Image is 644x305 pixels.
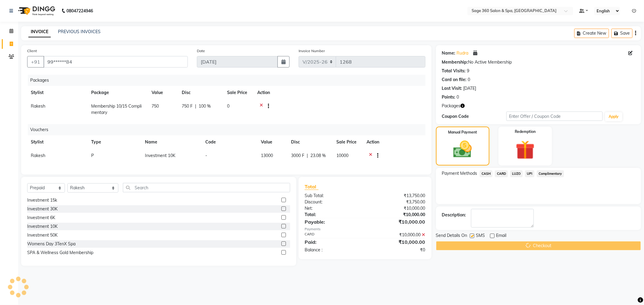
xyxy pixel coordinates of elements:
[442,170,477,177] span: Payment Methods
[495,170,508,177] span: CARD
[66,2,93,19] b: 08047224946
[365,247,430,253] div: ₹0
[257,135,287,149] th: Value
[305,227,425,232] div: Payments
[333,135,363,149] th: Sale Price
[442,59,635,65] div: No Active Membership
[27,232,58,238] div: Investment 50K
[447,139,478,160] img: _cash.svg
[365,232,430,238] div: ₹10,000.00
[365,205,430,212] div: ₹10,000.00
[31,103,45,109] span: Rakesh
[525,170,534,177] span: UPI
[178,86,223,99] th: Disc
[457,50,469,57] a: Rudra
[300,193,365,199] div: Sub Total:
[27,215,55,221] div: Investment 6K
[28,124,430,135] div: Vouchers
[27,135,88,149] th: Stylist
[91,103,142,115] span: Membership 10/15 Complimentary
[27,86,88,99] th: Stylist
[300,238,365,246] div: Paid:
[442,103,461,109] span: Packages
[27,223,58,230] div: Investment 10K
[515,129,536,134] label: Redemption
[510,138,541,162] img: _gift.svg
[442,77,467,83] div: Card on file:
[336,153,348,158] span: 10000
[254,86,425,99] th: Action
[27,250,93,256] div: SPA & Wellness Gold Membership
[365,238,430,246] div: ₹10,000.00
[496,232,507,240] span: Email
[227,103,229,109] span: 0
[300,232,365,238] div: CARD
[15,2,57,19] img: logo
[305,184,319,190] span: Total
[27,197,57,203] div: Investment 15k
[182,103,193,109] span: 750 F
[300,212,365,218] div: Total:
[457,94,459,100] div: 0
[28,27,51,37] a: INVOICE
[299,48,325,54] label: Invoice Number
[58,29,101,34] a: PREVIOUS INVOICES
[442,113,506,120] div: Coupon Code
[31,153,45,158] span: Rakesh
[145,153,175,158] span: Investment 10K
[574,29,609,38] button: Create New
[463,85,476,92] div: [DATE]
[28,75,430,86] div: Packages
[300,199,365,205] div: Discount:
[365,199,430,205] div: ₹3,750.00
[448,130,477,135] label: Manual Payment
[27,241,75,247] div: Womens Day 3TenX Spa
[261,153,273,158] span: 13000
[365,193,430,199] div: ₹13,750.00
[287,135,333,149] th: Disc
[27,56,44,68] button: +91
[467,68,469,74] div: 9
[605,112,622,121] button: Apply
[442,59,468,65] div: Membership:
[442,85,462,92] div: Last Visit:
[43,56,188,68] input: Search by Name/Mobile/Email/Code
[363,135,425,149] th: Action
[300,247,365,253] div: Balance :
[27,206,58,212] div: Investment 30K
[123,183,290,192] input: Search
[148,86,178,99] th: Value
[197,48,205,54] label: Date
[442,212,466,218] div: Description:
[202,135,257,149] th: Code
[307,152,308,159] span: |
[300,218,365,225] div: Payable:
[291,152,304,159] span: 3000 F
[88,86,148,99] th: Package
[88,135,141,149] th: Type
[365,212,430,218] div: ₹10,000.00
[27,48,37,54] label: Client
[476,232,485,240] span: SMS
[510,170,523,177] span: LUZO
[611,29,633,38] button: Save
[205,153,207,158] span: -
[442,94,456,100] div: Points:
[442,50,456,57] div: Name:
[468,77,470,83] div: 0
[223,86,254,99] th: Sale Price
[310,152,326,159] span: 23.08 %
[152,103,159,109] span: 750
[141,135,202,149] th: Name
[537,170,564,177] span: Complimentary
[506,112,603,121] input: Enter Offer / Coupon Code
[365,218,430,225] div: ₹10,000.00
[88,149,141,164] td: P
[480,170,493,177] span: CASH
[300,205,365,212] div: Net:
[436,232,467,240] span: Send Details On
[199,103,211,109] span: 100 %
[195,103,196,109] span: |
[442,68,466,74] div: Total Visits:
